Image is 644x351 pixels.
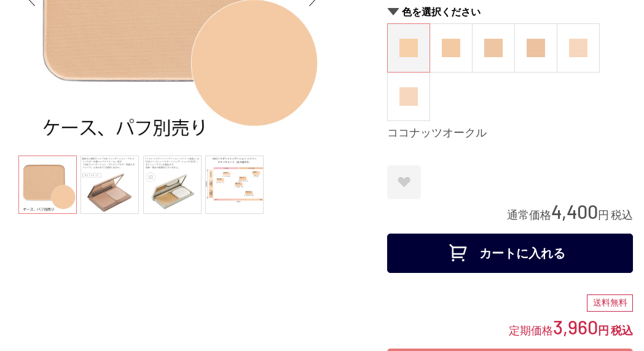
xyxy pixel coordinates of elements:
[387,72,430,121] dl: ピーチベージュ
[557,23,600,73] dl: ピーチアイボリー
[442,39,460,57] img: マカダミアオークル
[527,39,545,57] img: アーモンドオークル
[515,24,557,72] a: アーモンドオークル
[399,87,418,106] img: ピーチベージュ
[587,294,633,312] div: 送料無料
[399,39,418,57] img: ココナッツオークル
[387,234,633,273] button: カートに入れる
[430,23,473,73] dl: マカダミアオークル
[611,209,633,221] span: 税込
[507,209,551,221] span: 通常価格
[514,23,557,73] dl: アーモンドオークル
[557,24,599,72] a: ピーチアイボリー
[387,165,421,199] a: お気に入りに登録する
[388,73,430,120] a: ピーチベージュ
[387,23,430,73] dl: ココナッツオークル
[484,39,503,57] img: ヘーゼルオークル
[598,325,609,337] span: 円
[387,6,633,18] h2: 色を選択ください
[611,325,633,337] span: 税込
[387,126,633,141] div: ココナッツオークル
[509,323,553,337] span: 定期価格
[551,200,598,223] span: 4,400
[569,39,587,57] img: ピーチアイボリー
[598,209,609,221] span: 円
[472,23,515,73] dl: ヘーゼルオークル
[430,24,472,72] a: マカダミアオークル
[473,24,514,72] a: ヘーゼルオークル
[553,315,598,338] span: 3,960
